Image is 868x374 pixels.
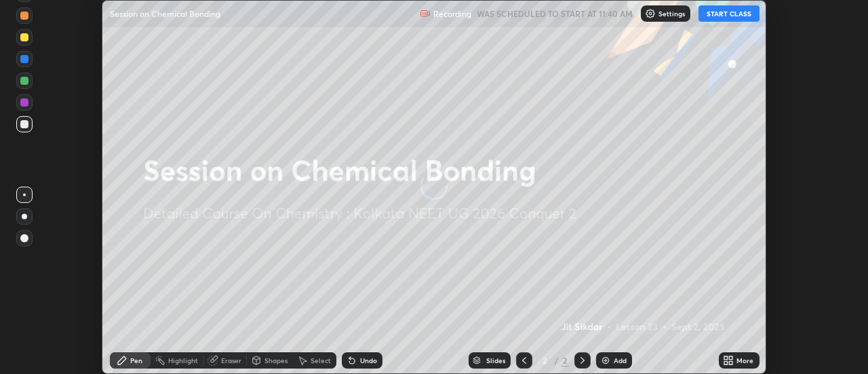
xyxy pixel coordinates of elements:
div: Add [614,357,627,364]
div: Highlight [168,357,198,364]
h5: WAS SCHEDULED TO START AT 11:40 AM [477,7,633,20]
p: Recording [433,9,471,19]
p: Settings [658,10,685,17]
div: Slides [486,357,505,364]
div: More [736,357,753,364]
button: START CLASS [698,5,759,22]
p: Session on Chemical Bonding [110,8,220,19]
div: Undo [360,357,377,364]
img: class-settings-icons [645,8,656,19]
div: Pen [130,357,142,364]
div: 2 [538,356,551,364]
img: recording.375f2c34.svg [420,8,431,19]
div: Select [311,357,331,364]
div: Eraser [221,357,241,364]
div: Shapes [264,357,288,364]
div: / [554,356,558,364]
img: add-slide-button [600,355,611,366]
div: 2 [561,354,569,367]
